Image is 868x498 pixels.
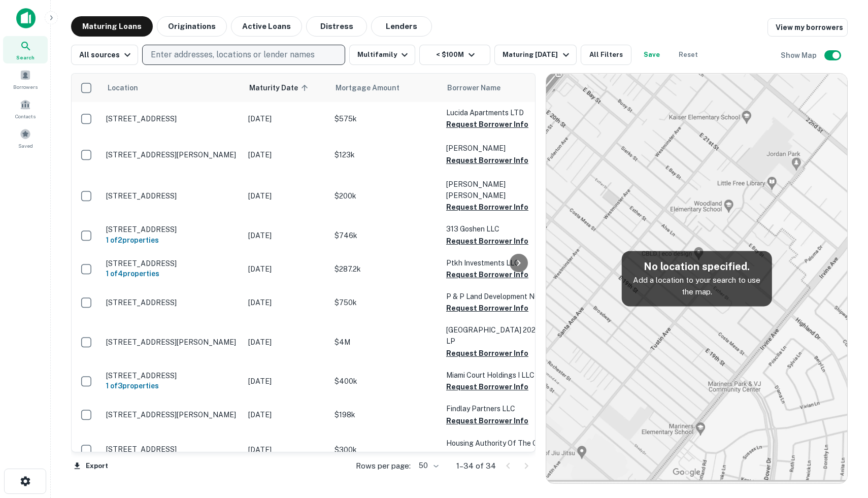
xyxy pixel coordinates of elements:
[248,149,324,160] p: [DATE]
[106,259,238,268] p: [STREET_ADDRESS]
[71,458,111,474] button: Export
[446,415,528,427] button: Request Borrower Info
[356,460,411,472] p: Rows per page:
[446,235,528,247] button: Request Borrower Info
[446,257,548,269] p: Ptkh Investments LLC
[3,95,48,122] a: Contacts
[306,16,367,37] button: Distress
[106,338,238,347] p: [STREET_ADDRESS][PERSON_NAME]
[629,274,763,298] p: Add a location to your search to use the map.
[106,191,238,201] p: [STREET_ADDRESS]
[335,297,436,308] p: $750k
[349,45,415,65] button: Multifamily
[581,45,631,65] button: All Filters
[18,142,33,150] span: Saved
[248,297,324,308] p: [DATE]
[3,65,48,93] a: Borrowers
[157,16,227,37] button: Originations
[3,36,48,63] a: Search
[446,347,528,359] button: Request Borrower Info
[107,82,138,94] span: Location
[106,380,238,391] h6: 1 of 3 properties
[817,417,868,466] iframe: Chat Widget
[446,118,528,130] button: Request Borrower Info
[446,381,528,393] button: Request Borrower Info
[494,45,576,65] button: Maturing [DATE]
[243,74,329,102] th: Maturity Date
[629,259,763,274] h5: No location specified.
[231,16,302,37] button: Active Loans
[336,82,413,94] span: Mortgage Amount
[446,438,548,449] p: Housing Authority Of The City
[248,230,324,241] p: [DATE]
[456,460,496,472] p: 1–34 of 34
[249,82,311,94] span: Maturity Date
[335,409,436,420] p: $198k
[106,371,238,380] p: [STREET_ADDRESS]
[335,444,436,455] p: $300k
[248,190,324,202] p: [DATE]
[503,49,572,61] div: Maturing [DATE]
[335,263,436,275] p: $287.2k
[248,444,324,455] p: [DATE]
[446,154,528,167] button: Request Borrower Info
[441,74,553,102] th: Borrower Name
[142,45,345,65] button: Enter addresses, locations or lender names
[79,49,133,61] div: All sources
[106,150,238,159] p: [STREET_ADDRESS][PERSON_NAME]
[248,263,324,275] p: [DATE]
[446,269,528,281] button: Request Borrower Info
[419,45,490,65] button: < $100M
[248,409,324,420] p: [DATE]
[636,45,668,65] button: Save your search to get updates of matches that match your search criteria.
[248,376,324,387] p: [DATE]
[546,74,847,483] img: map-placeholder.webp
[16,8,36,28] img: capitalize-icon.png
[335,149,436,160] p: $123k
[248,113,324,124] p: [DATE]
[106,445,238,454] p: [STREET_ADDRESS]
[106,410,238,419] p: [STREET_ADDRESS][PERSON_NAME]
[106,298,238,307] p: [STREET_ADDRESS]
[106,268,238,279] h6: 1 of 4 properties
[446,449,528,461] button: Request Borrower Info
[3,124,48,152] a: Saved
[13,83,38,91] span: Borrowers
[71,45,138,65] button: All sources
[447,82,500,94] span: Borrower Name
[248,337,324,348] p: [DATE]
[767,18,848,37] a: View my borrowers
[329,74,441,102] th: Mortgage Amount
[335,230,436,241] p: $746k
[16,53,35,61] span: Search
[106,235,238,246] h6: 1 of 2 properties
[672,45,705,65] button: Reset
[446,223,548,235] p: 313 Goshen LLC
[446,179,548,201] p: [PERSON_NAME] [PERSON_NAME]
[335,190,436,202] p: $200k
[106,225,238,234] p: [STREET_ADDRESS]
[106,114,238,123] p: [STREET_ADDRESS]
[446,370,548,381] p: Miami Court Holdings I LLC
[335,113,436,124] p: $575k
[446,302,528,314] button: Request Borrower Info
[446,291,548,302] p: P & P Land Development NC
[781,50,818,61] h6: Show Map
[15,112,36,120] span: Contacts
[446,324,548,347] p: [GEOGRAPHIC_DATA] 2021 LP
[151,49,315,61] p: Enter addresses, locations or lender names
[335,376,436,387] p: $400k
[446,143,548,154] p: [PERSON_NAME]
[446,403,548,414] p: Findlay Partners LLC
[71,16,153,37] button: Maturing Loans
[415,458,440,473] div: 50
[371,16,432,37] button: Lenders
[446,201,528,213] button: Request Borrower Info
[446,107,548,118] p: Lucida Apartments LTD
[101,74,243,102] th: Location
